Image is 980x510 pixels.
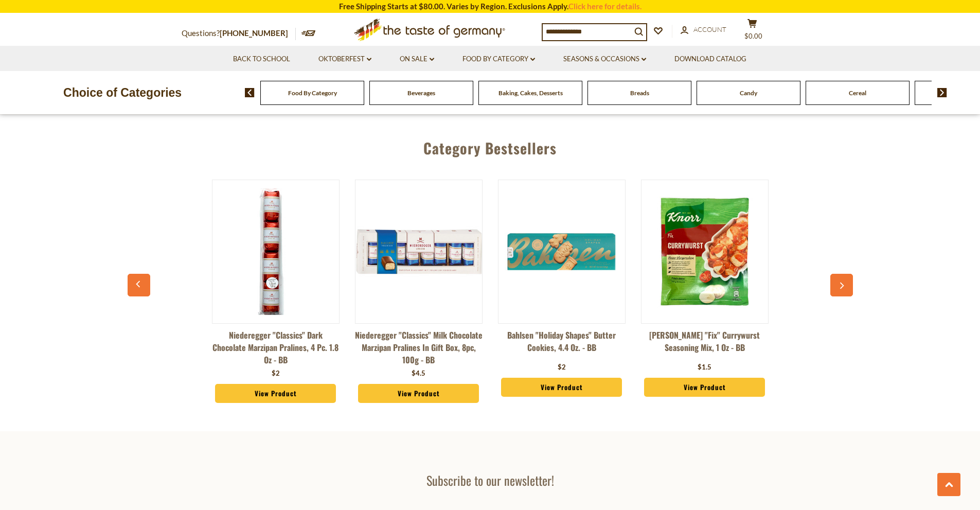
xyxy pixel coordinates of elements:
[641,329,769,360] a: [PERSON_NAME] "Fix" Currywurst Seasoning Mix, 1 oz - BB
[693,25,726,33] span: Account
[937,88,947,97] img: next arrow
[358,384,479,403] a: View Product
[698,362,711,373] div: $1.5
[212,329,340,366] a: Niederegger "Classics" Dark Chocolate Marzipan Pralines, 4 pc. 1.8 oz - BB
[563,54,646,65] a: Seasons & Occasions
[498,329,626,360] a: Bahlsen "Holiday Shapes" Butter Cookies, 4.4 oz. - BB
[849,89,866,97] a: Cereal
[288,89,337,97] a: Food By Category
[318,54,371,65] a: Oktoberfest
[133,125,848,167] div: Category Bestsellers
[644,378,765,397] a: View Product
[681,24,726,36] a: Account
[233,54,290,65] a: Back to School
[630,89,649,97] a: Breads
[272,368,280,379] div: $2
[220,28,288,38] a: [PHONE_NUMBER]
[498,89,563,97] a: Baking, Cakes, Desserts
[412,368,425,379] div: $4.5
[498,188,625,315] img: Bahlsen
[212,188,339,315] img: Niederegger
[407,89,435,97] a: Beverages
[340,472,641,488] h3: Subscribe to our newsletter!
[355,188,482,315] img: Niederegger
[462,54,535,65] a: Food By Category
[737,19,768,44] button: $0.00
[355,329,483,366] a: Niederegger "Classics" Milk Chocolate Marzipan Pralines in Gift Box, 8pc, 100g - BB
[642,188,768,315] img: Knorr
[568,2,642,11] a: Click here for details.
[215,384,336,403] a: View Product
[245,88,255,97] img: previous arrow
[674,54,746,65] a: Download Catalog
[400,54,434,65] a: On Sale
[744,32,762,40] span: $0.00
[501,378,622,397] a: View Product
[182,27,296,40] p: Questions?
[558,362,566,373] div: $2
[740,89,757,97] a: Candy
